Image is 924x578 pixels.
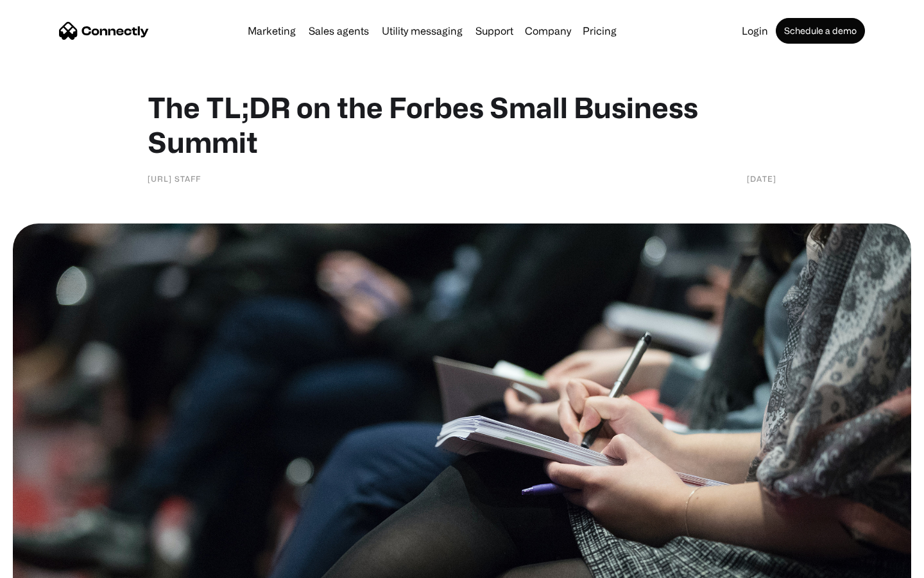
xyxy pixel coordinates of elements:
[13,556,77,574] aside: Language selected: English
[243,26,301,36] a: Marketing
[525,22,571,40] div: Company
[737,26,773,36] a: Login
[148,90,776,159] h1: The TL;DR on the Forbes Small Business Summit
[776,18,865,44] a: Schedule a demo
[577,26,622,36] a: Pricing
[747,172,776,185] div: [DATE]
[377,26,468,36] a: Utility messaging
[470,26,518,36] a: Support
[26,556,77,574] ul: Language list
[148,172,201,185] div: [URL] Staff
[304,26,374,36] a: Sales agents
